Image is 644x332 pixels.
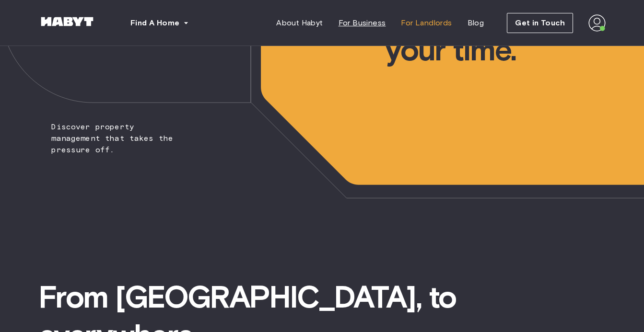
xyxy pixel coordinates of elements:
a: For Business [331,13,394,33]
span: Blog [468,17,484,29]
span: Get in Touch [515,17,565,29]
img: avatar [588,14,606,32]
a: For Landlords [393,13,459,33]
a: Blog [460,13,492,33]
span: For Landlords [401,17,452,29]
a: About Habyt [269,13,330,33]
button: Find A Home [123,13,197,33]
button: Get in Touch [507,13,573,33]
span: Find A Home [130,17,179,29]
img: Habyt [38,17,96,26]
span: About Habyt [276,17,323,29]
span: For Business [339,17,386,29]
